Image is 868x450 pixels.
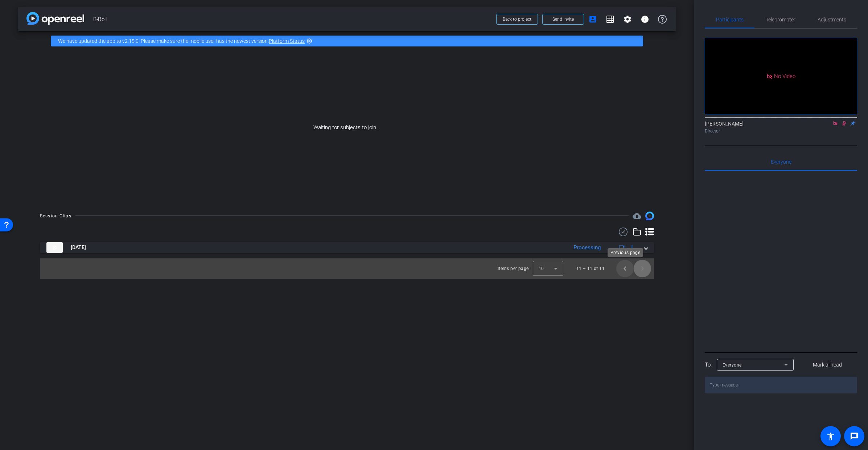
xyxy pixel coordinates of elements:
a: Platform Status [269,38,305,44]
mat-icon: cloud_upload [633,212,641,220]
mat-icon: accessibility [826,432,835,441]
span: Teleprompter [766,17,795,22]
mat-icon: settings [623,15,632,24]
div: To: [705,361,712,369]
mat-icon: account_box [588,15,597,24]
span: Adjustments [818,17,846,22]
span: Participants [716,17,744,22]
span: [DATE] [71,244,86,251]
button: Previous page [616,260,634,277]
img: app-logo [26,12,84,25]
span: Everyone [771,159,791,164]
span: Send invite [552,16,574,22]
span: B-Roll [93,12,492,26]
mat-icon: highlight_off [307,38,312,44]
mat-icon: grid_on [606,15,614,24]
span: Mark all read [813,361,842,369]
span: Everyone [723,363,742,368]
mat-expansion-panel-header: thumb-nail[DATE]Processing1 [40,242,654,253]
div: Director [705,128,857,134]
div: Session Clips [40,212,71,220]
div: 11 – 11 of 11 [576,265,605,272]
div: Processing [570,244,604,252]
img: thumb-nail [46,242,63,253]
button: Send invite [542,14,584,25]
mat-icon: message [850,432,859,441]
span: Back to project [503,17,531,22]
div: Waiting for subjects to join... [18,51,676,204]
mat-icon: info [641,15,649,24]
span: No Video [774,73,795,79]
div: We have updated the app to v2.15.0. Please make sure the mobile user has the newest version. [51,36,643,46]
div: Previous page [608,248,643,257]
button: Mark all read [798,358,857,371]
img: Session clips [645,212,654,220]
button: Back to project [496,14,538,25]
button: Next page [634,260,651,277]
div: Items per page: [498,265,530,272]
div: [PERSON_NAME] [705,120,857,134]
span: 1 [630,244,633,251]
span: Destinations for your clips [633,212,641,220]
